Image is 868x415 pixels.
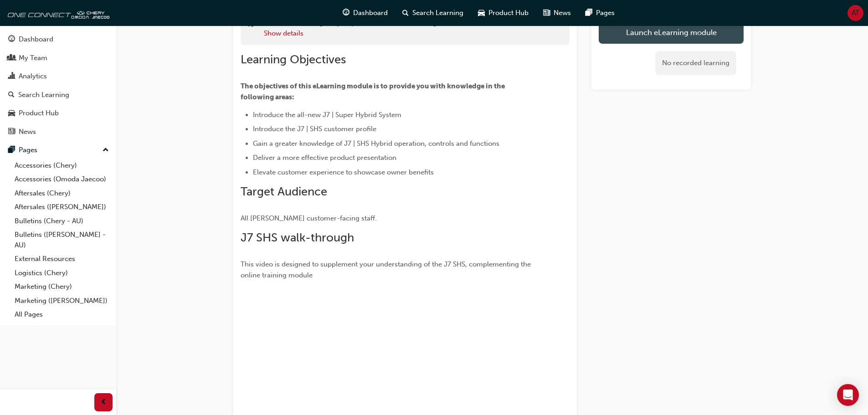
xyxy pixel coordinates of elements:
[11,159,113,173] a: Accessories (Chery)
[11,200,113,214] a: Aftersales ([PERSON_NAME])
[241,82,506,101] span: The objectives of this eLearning module is to provide you with knowledge in the following areas:
[4,123,113,140] a: News
[837,384,859,406] div: Open Intercom Messenger
[343,7,349,19] span: guage-icon
[852,8,859,18] span: AT
[8,72,15,81] span: chart-icon
[412,8,463,18] span: Search Learning
[253,111,401,119] span: Introduce the all-new J7 | Super Hybrid System
[353,8,388,18] span: Dashboard
[19,127,36,137] div: News
[19,108,59,118] div: Product Hub
[253,139,499,148] span: Gain a greater knowledge of J7 | SHS Hybrid operation, controls and functions
[471,4,536,22] a: car-iconProduct Hub
[11,280,113,294] a: Marketing (Chery)
[103,144,109,156] span: up-icon
[395,4,471,22] a: search-iconSearch Learning
[536,4,578,22] a: news-iconNews
[4,50,113,67] a: My Team
[18,90,69,100] div: Search Learning
[578,4,622,22] a: pages-iconPages
[4,87,113,103] a: Search Learning
[5,4,109,22] img: oneconnect
[11,214,113,228] a: Bulletins (Chery - AU)
[4,31,113,48] a: Dashboard
[241,184,327,199] span: Target Audience
[11,228,113,252] a: Bulletins ([PERSON_NAME] - AU)
[264,28,303,39] button: Show details
[264,18,468,38] div: You've met the eligibility requirements for this learning resource.
[11,266,113,280] a: Logistics (Chery)
[554,8,571,18] span: News
[19,145,37,155] div: Pages
[478,7,485,19] span: car-icon
[655,51,736,75] div: No recorded learning
[19,71,47,82] div: Analytics
[241,231,354,245] span: J7 SHS walk-through
[11,186,113,200] a: Aftersales (Chery)
[586,7,592,19] span: pages-icon
[488,8,529,18] span: Product Hub
[596,8,615,18] span: Pages
[599,21,744,44] a: Launch eLearning module
[253,168,434,176] span: Elevate customer experience to showcase owner benefits
[8,54,15,62] span: people-icon
[241,260,533,279] span: This video is designed to supplement your understanding of the J7 SHS, complementing the online t...
[253,154,396,162] span: Deliver a more effective product presentation
[19,53,47,63] div: My Team
[402,7,409,19] span: search-icon
[4,68,113,85] a: Analytics
[11,294,113,308] a: Marketing ([PERSON_NAME])
[8,91,15,99] span: search-icon
[11,307,113,322] a: All Pages
[8,36,15,44] span: guage-icon
[4,29,113,142] button: DashboardMy TeamAnalyticsSearch LearningProduct HubNews
[8,109,15,118] span: car-icon
[8,146,15,154] span: pages-icon
[241,52,346,67] span: Learning Objectives
[100,397,107,408] span: prev-icon
[543,7,550,19] span: news-icon
[19,34,53,45] div: Dashboard
[335,4,395,22] a: guage-iconDashboard
[8,128,15,136] span: news-icon
[11,172,113,186] a: Accessories (Omoda Jaecoo)
[253,125,376,133] span: Introduce the J7 | SHS customer profile
[11,252,113,266] a: External Resources
[4,105,113,122] a: Product Hub
[4,142,113,159] button: Pages
[241,214,377,222] span: All [PERSON_NAME] customer-facing staff.
[847,5,863,21] button: AT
